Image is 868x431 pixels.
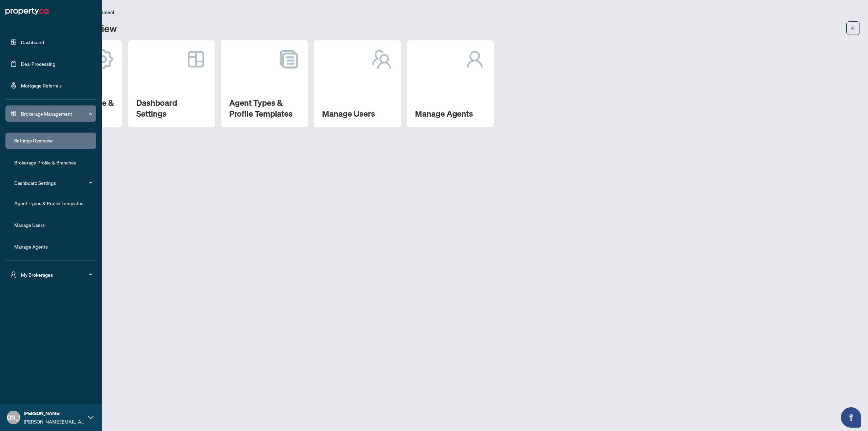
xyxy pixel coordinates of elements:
a: Manage Agents [14,243,48,250]
button: Open asap [841,407,861,428]
h2: Manage Agents [415,108,486,119]
a: Dashboard [21,39,44,45]
h2: Agent Types & Profile Templates [229,97,300,119]
img: logo [5,6,48,17]
a: Brokerage Profile & Branches [14,159,76,165]
h2: Dashboard Settings [136,97,207,119]
h2: Manage Users [322,108,393,119]
a: Deal Processing [21,61,55,67]
span: arrow-left [851,26,855,31]
a: Settings Overview [14,138,53,144]
a: Agent Types & Profile Templates [14,200,83,206]
a: Dashboard Settings [14,180,56,186]
a: Manage Users [14,222,45,228]
span: user-switch [10,271,17,278]
span: [PERSON_NAME][EMAIL_ADDRESS][DOMAIN_NAME] [24,418,85,425]
a: Mortgage Referrals [21,82,62,89]
span: My Brokerages [21,271,92,278]
span: [PERSON_NAME] [24,410,85,417]
span: Brokerage Management [21,110,92,117]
